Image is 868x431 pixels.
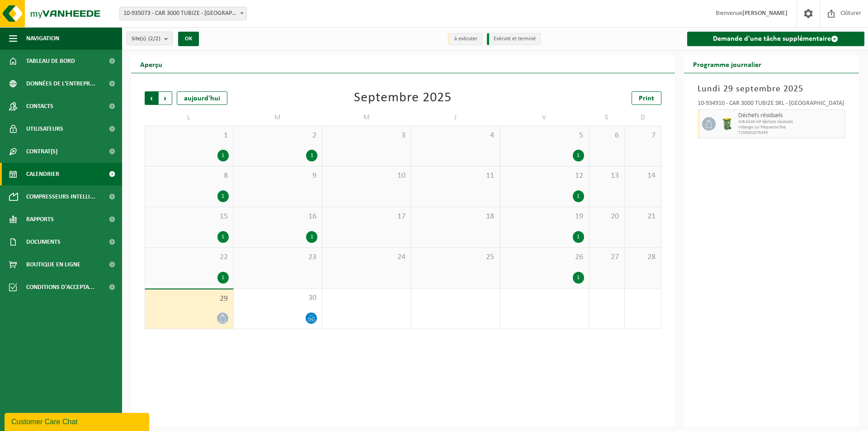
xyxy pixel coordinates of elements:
[594,131,620,141] span: 6
[589,109,625,126] td: S
[416,131,495,141] span: 4
[327,212,406,222] span: 17
[119,7,247,20] span: 10-935073 - CAR 3000 TUBIZE - TUBIZE
[132,32,160,46] span: Site(s)
[306,150,317,161] div: 1
[738,112,843,119] span: Déchets résiduels
[742,10,788,17] strong: [PERSON_NAME]
[26,72,95,95] span: Données de l'entrepr...
[26,253,80,276] span: Boutique en ligne
[150,252,229,262] span: 22
[411,109,500,126] td: J
[698,100,846,109] div: 10-934910 - CAR 3000 TUBIZE SRL - [GEOGRAPHIC_DATA]
[629,131,656,141] span: 7
[720,117,734,131] img: WB-0240-HPE-GN-50
[684,55,770,73] h2: Programme journalier
[26,276,94,298] span: Conditions d'accepta...
[322,109,411,126] td: M
[698,82,846,96] h3: Lundi 29 septembre 2025
[594,212,620,222] span: 20
[148,36,160,42] count: (2/2)
[5,411,151,431] iframe: chat widget
[505,212,584,222] span: 19
[26,140,57,163] span: Contrat(s)
[738,119,843,125] span: WB-0240-HP déchets résiduels
[145,91,158,105] span: Précédent
[238,131,318,141] span: 2
[217,150,229,161] div: 1
[26,231,61,253] span: Documents
[500,109,589,126] td: V
[238,171,318,181] span: 9
[629,212,656,222] span: 21
[178,32,199,46] button: OK
[416,252,495,262] span: 25
[234,109,323,126] td: M
[177,91,227,105] div: aujourd'hui
[26,27,59,50] span: Navigation
[594,171,620,181] span: 13
[354,91,452,105] div: Septembre 2025
[629,252,656,262] span: 28
[145,109,234,126] td: L
[738,125,843,130] span: Vidange sur fréquence fixe
[238,293,318,303] span: 30
[150,212,229,222] span: 15
[150,294,229,304] span: 29
[26,95,53,118] span: Contacts
[327,131,406,141] span: 3
[594,252,620,262] span: 27
[26,208,54,231] span: Rapports
[26,185,95,208] span: Compresseurs intelli...
[238,252,318,262] span: 23
[625,109,661,126] td: D
[26,163,59,185] span: Calendrier
[26,50,75,72] span: Tableau de bord
[217,231,229,243] div: 1
[131,55,171,73] h2: Aperçu
[738,130,843,136] span: T250002075439
[416,212,495,222] span: 18
[327,171,406,181] span: 10
[448,33,482,45] li: à exécuter
[150,131,229,141] span: 1
[505,252,584,262] span: 26
[573,272,584,284] div: 1
[26,118,63,140] span: Utilisateurs
[120,7,246,20] span: 10-935073 - CAR 3000 TUBIZE - TUBIZE
[217,272,229,284] div: 1
[573,150,584,161] div: 1
[687,32,865,46] a: Demande d'une tâche supplémentaire
[629,171,656,181] span: 14
[150,171,229,181] span: 8
[632,91,661,105] a: Print
[238,212,318,222] span: 16
[217,190,229,202] div: 1
[159,91,172,105] span: Suivant
[306,231,317,243] div: 1
[505,171,584,181] span: 12
[487,33,541,45] li: Exécuté et terminé
[327,252,406,262] span: 24
[505,131,584,141] span: 5
[573,231,584,243] div: 1
[573,190,584,202] div: 1
[127,32,173,45] button: Site(s)(2/2)
[639,95,654,102] span: Print
[416,171,495,181] span: 11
